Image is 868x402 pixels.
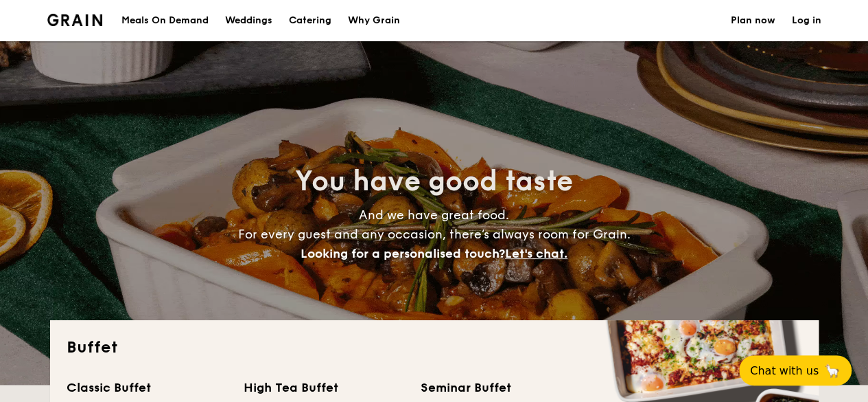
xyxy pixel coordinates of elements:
img: Grain [47,14,103,26]
h2: Buffet [67,337,802,359]
a: Logotype [47,14,103,26]
span: Let's chat. [505,246,567,261]
span: Looking for a personalised touch? [301,246,505,261]
div: Classic Buffet [67,378,227,397]
span: Chat with us [750,364,819,377]
span: And we have great food. For every guest and any occasion, there’s always room for Grain. [238,208,631,261]
div: High Tea Buffet [244,378,404,397]
button: Chat with us🦙 [739,355,852,386]
span: 🦙 [824,363,841,379]
div: Seminar Buffet [421,378,581,397]
span: You have good taste [295,165,573,198]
